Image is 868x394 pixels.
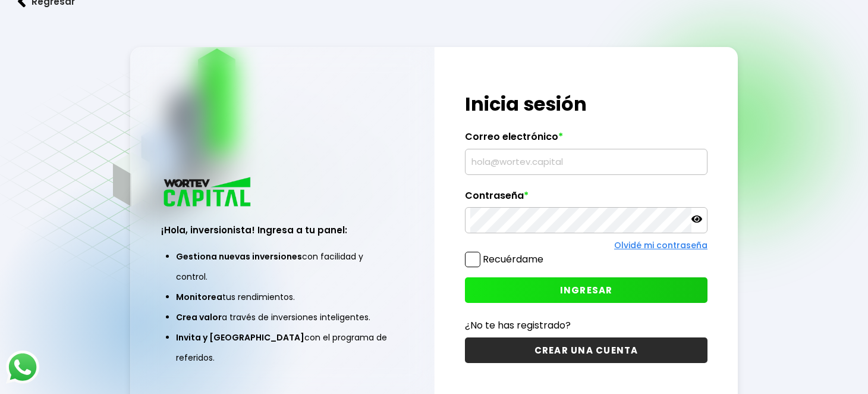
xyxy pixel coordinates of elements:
label: Correo electrónico [465,131,707,149]
h1: Inicia sesión [465,90,707,118]
a: ¿No te has registrado?CREAR UNA CUENTA [465,318,707,363]
label: Recuérdame [483,252,543,266]
p: ¿No te has registrado? [465,318,707,333]
img: logo_wortev_capital [161,176,255,211]
span: INGRESAR [560,284,613,296]
span: Gestiona nuevas inversiones [176,251,302,262]
li: con facilidad y control. [176,246,389,287]
input: hola@wortev.capital [470,149,702,174]
li: con el programa de referidos. [176,327,389,368]
h3: ¡Hola, inversionista! Ingresa a tu panel: [161,223,404,237]
span: Crea valor [176,311,222,323]
button: CREAR UNA CUENTA [465,337,707,363]
li: tus rendimientos. [176,287,389,307]
button: INGRESAR [465,277,707,303]
span: Monitorea [176,291,222,303]
img: logos_whatsapp-icon.242b2217.svg [6,351,39,384]
label: Contraseña [465,190,707,208]
span: Invita y [GEOGRAPHIC_DATA] [176,332,304,343]
li: a través de inversiones inteligentes. [176,307,389,327]
a: Olvidé mi contraseña [614,239,707,251]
